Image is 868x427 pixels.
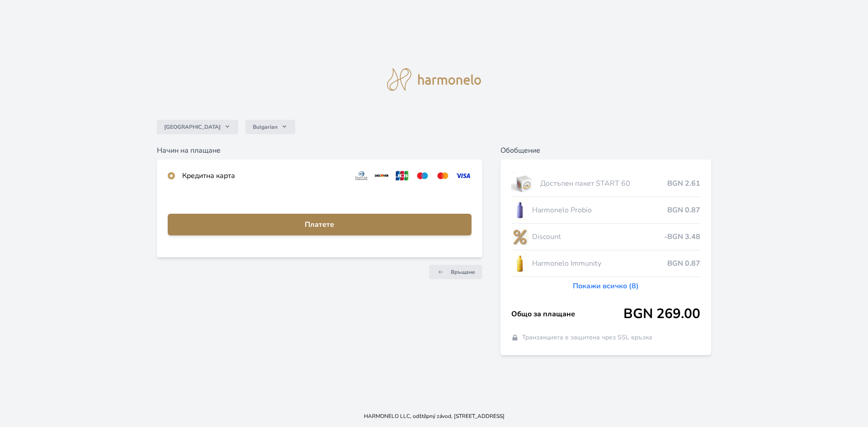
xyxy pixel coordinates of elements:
span: Общо за плащане [511,309,624,319]
h6: Обобщение [500,145,712,156]
button: [GEOGRAPHIC_DATA] [157,120,238,134]
span: BGN 0.87 [667,205,700,216]
img: discount-lo.png [511,225,528,248]
span: Harmonelo Immunity [532,258,668,269]
img: IMMUNITY_se_stinem_x-lo.jpg [511,252,528,275]
span: Harmonelo Probio [532,205,668,216]
a: Връщане [429,265,482,279]
img: start.jpg [511,172,537,195]
button: Платете [168,214,472,235]
span: Discount [532,231,665,242]
img: maestro.svg [414,170,431,181]
img: visa.svg [455,170,472,181]
img: jcb.svg [394,170,410,181]
span: BGN 0.87 [667,258,700,269]
span: BGN 2.61 [667,178,700,189]
div: Кредитна карта [182,170,346,181]
img: logo.svg [387,68,481,91]
span: [GEOGRAPHIC_DATA] [164,123,221,131]
span: BGN 269.00 [623,306,700,322]
span: Платете [175,219,464,230]
img: mc.svg [434,170,451,181]
span: Достъпен пакет START 60 [540,178,667,189]
img: CLEAN_PROBIO_se_stinem_x-lo.jpg [511,199,528,221]
span: Bulgarian [253,123,278,131]
span: Транзакцията е защитена чрез SSL връзка [522,333,652,342]
button: Bulgarian [245,120,295,134]
h6: Начин на плащане [157,145,482,156]
img: diners.svg [353,170,370,181]
img: discover.svg [373,170,390,181]
a: Покажи всичко (8) [573,281,639,291]
span: -BGN 3.48 [664,231,700,242]
span: Връщане [451,268,475,276]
